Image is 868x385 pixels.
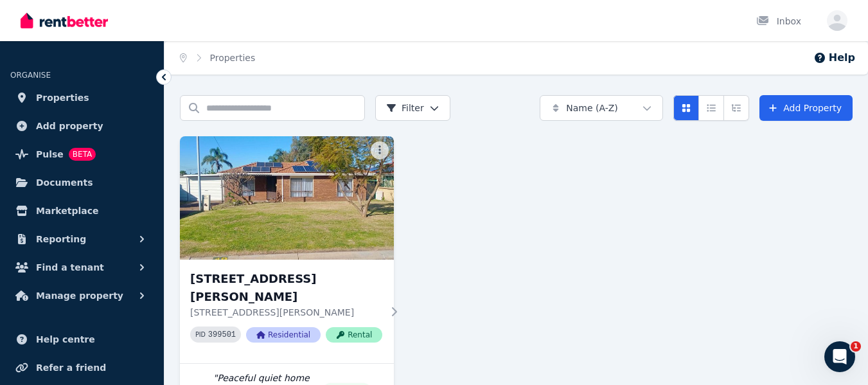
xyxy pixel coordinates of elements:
[10,327,154,352] a: Help centre
[180,136,394,260] img: 49 Torquata Dr, Mirrabooka
[164,41,270,75] nav: Breadcrumb
[10,198,154,224] a: Marketplace
[36,118,103,134] span: Add property
[36,288,123,303] span: Manage property
[698,95,724,121] button: Compact list view
[36,175,93,190] span: Documents
[386,102,424,114] span: Filter
[10,113,154,139] a: Add property
[326,327,382,343] span: Rental
[36,332,95,347] span: Help centre
[210,53,256,63] a: Properties
[190,270,382,306] h3: [STREET_ADDRESS][PERSON_NAME]
[180,136,394,363] a: 49 Torquata Dr, Mirrabooka[STREET_ADDRESS][PERSON_NAME][STREET_ADDRESS][PERSON_NAME]PID 399501Res...
[10,85,154,111] a: Properties
[375,95,450,121] button: Filter
[36,147,64,162] span: Pulse
[36,360,106,375] span: Refer a friend
[10,355,154,381] a: Refer a friend
[208,330,236,339] code: 399501
[10,71,51,80] span: ORGANISE
[69,148,96,161] span: BETA
[673,95,749,121] div: View options
[36,203,98,219] span: Marketplace
[566,102,618,114] span: Name (A-Z)
[756,15,801,28] div: Inbox
[195,331,206,338] small: PID
[10,255,154,280] button: Find a tenant
[36,90,89,105] span: Properties
[10,226,154,252] button: Reporting
[851,341,861,352] span: 1
[813,50,855,66] button: Help
[10,283,154,309] button: Manage property
[673,95,699,121] button: Card view
[10,141,154,167] a: PulseBETA
[824,341,855,372] iframe: Intercom live chat
[371,141,389,159] button: More options
[36,231,86,247] span: Reporting
[723,95,749,121] button: Expanded list view
[759,95,853,121] a: Add Property
[36,260,104,275] span: Find a tenant
[190,306,382,319] p: [STREET_ADDRESS][PERSON_NAME]
[10,170,154,195] a: Documents
[21,11,108,30] img: RentBetter
[540,95,663,121] button: Name (A-Z)
[246,327,321,343] span: Residential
